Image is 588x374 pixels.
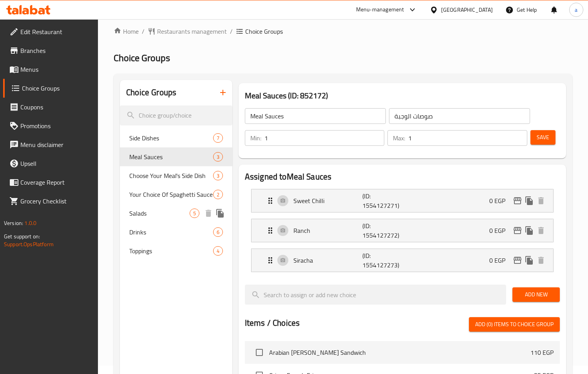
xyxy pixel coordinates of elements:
h3: Meal Sauces (ID: 852172) [245,89,560,102]
span: Choice Groups [245,27,283,36]
span: Side Dishes [129,133,213,143]
p: Max: [393,133,405,143]
span: Menus [20,65,92,74]
p: Ranch [293,226,362,235]
div: Salads5deleteduplicate [120,204,232,223]
input: search [120,105,232,125]
span: Add (0) items to choice group [475,320,554,329]
p: 0 EGP [489,256,512,265]
span: Coupons [20,102,92,112]
span: Menu disclaimer [20,140,92,149]
span: 3 [213,172,223,180]
nav: breadcrumb [114,27,572,36]
a: Support.OpsPlatform [4,239,54,249]
li: / [230,27,233,36]
div: Choices [213,133,223,143]
button: edit [512,225,523,236]
a: Promotions [3,116,98,135]
div: Your Choice Of Spaghetti Sauce2 [120,185,232,204]
span: Get support on: [4,231,40,241]
button: delete [535,195,547,207]
button: duplicate [214,207,226,219]
a: Upsell [3,154,98,173]
button: Add New [512,287,560,302]
span: Version: [4,218,23,228]
p: 0 EGP [489,196,512,205]
span: a [575,5,577,14]
span: Choice Groups [22,84,92,93]
span: 3 [213,153,223,161]
a: Coverage Report [3,173,98,192]
div: Side Dishes7 [120,129,232,147]
div: Choices [213,171,223,180]
span: Salads [129,209,190,218]
span: Choose Your Meal's Side Dish [129,171,213,180]
h2: Items / Choices [245,317,300,329]
h2: Choice Groups [126,87,176,98]
p: Siracha [293,256,362,265]
p: Min: [250,133,261,143]
button: duplicate [523,195,535,207]
button: edit [512,195,523,207]
span: Your Choice Of Spaghetti Sauce [129,190,213,199]
a: Home [114,27,139,36]
p: Sweet Chilli [293,196,362,205]
span: 4 [213,247,223,255]
span: Coverage Report [20,178,92,187]
li: / [142,27,145,36]
p: (ID: 1554127272) [362,221,409,240]
div: Menu-management [356,5,404,15]
p: (ID: 1554127273) [362,251,409,270]
span: 2 [213,191,223,198]
button: delete [203,207,214,219]
span: Branches [20,46,92,55]
p: 0 EGP [489,226,512,235]
span: 6 [213,229,223,236]
span: Upsell [20,159,92,168]
span: Arabian [PERSON_NAME] Sandwich [269,348,530,357]
a: Menus [3,60,98,79]
div: Choices [213,227,223,237]
div: Choices [190,209,199,218]
span: 1.0.0 [24,218,36,228]
li: Expand [245,245,560,275]
li: Expand [245,186,560,216]
span: Meal Sauces [129,152,213,162]
span: Edit Restaurant [20,27,92,36]
span: Select choice [251,344,268,361]
a: Menu disclaimer [3,135,98,154]
span: Promotions [20,121,92,131]
span: Restaurants management [157,27,227,36]
div: Choices [213,246,223,256]
button: Save [530,130,555,145]
div: [GEOGRAPHIC_DATA] [441,5,493,14]
p: 110 EGP [530,348,554,357]
a: Edit Restaurant [3,22,98,41]
div: Choose Your Meal's Side Dish3 [120,166,232,185]
span: Save [537,133,549,142]
button: delete [535,254,547,266]
input: search [245,285,506,305]
li: Expand [245,216,560,245]
a: Grocery Checklist [3,192,98,211]
div: Choices [213,190,223,199]
div: Meal Sauces3 [120,147,232,166]
div: Drinks6 [120,223,232,241]
div: Expand [251,219,553,242]
div: Expand [251,189,553,212]
p: (ID: 1554127271) [362,191,409,210]
a: Restaurants management [148,27,227,36]
span: Grocery Checklist [20,196,92,206]
button: duplicate [523,254,535,266]
button: delete [535,225,547,236]
span: Choice Groups [114,49,170,67]
div: Toppings4 [120,241,232,260]
span: Add New [519,290,554,300]
h2: Assigned to Meal Sauces [245,171,560,183]
button: Add (0) items to choice group [469,317,560,332]
button: duplicate [523,225,535,236]
span: Toppings [129,246,213,256]
a: Coupons [3,98,98,116]
button: edit [512,254,523,266]
span: 7 [213,134,223,142]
